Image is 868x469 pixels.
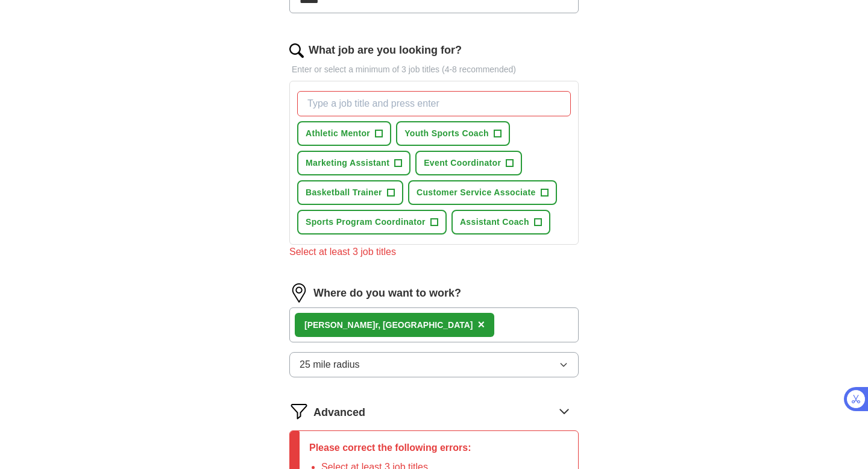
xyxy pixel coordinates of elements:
[297,180,403,205] button: Basketball Trainer
[309,441,471,455] p: Please correct the following errors:
[451,210,550,234] button: Assistant Coach
[300,357,360,372] span: 25 mile radius
[424,157,501,169] span: Event Coordinator
[289,63,579,76] p: Enter or select a minimum of 3 job titles (4-8 recommended)
[304,320,375,330] strong: [PERSON_NAME]
[289,245,579,259] div: Select at least 3 job titles
[478,316,485,334] button: ×
[289,401,309,421] img: filter
[297,210,447,234] button: Sports Program Coordinator
[297,91,571,116] input: Type a job title and press enter
[313,285,461,301] label: Where do you want to work?
[408,180,557,205] button: Customer Service Associate
[309,42,462,58] label: What job are you looking for?
[289,283,309,303] img: location.png
[415,151,522,175] button: Event Coordinator
[478,318,485,331] span: ×
[313,404,365,421] span: Advanced
[297,121,391,146] button: Athletic Mentor
[460,216,529,228] span: Assistant Coach
[289,43,304,58] img: search.png
[297,151,410,175] button: Marketing Assistant
[304,319,473,332] div: r, [GEOGRAPHIC_DATA]
[306,127,370,140] span: Athletic Mentor
[404,127,489,140] span: Youth Sports Coach
[306,216,426,228] span: Sports Program Coordinator
[417,186,536,199] span: Customer Service Associate
[306,157,389,169] span: Marketing Assistant
[396,121,510,146] button: Youth Sports Coach
[306,186,382,199] span: Basketball Trainer
[289,352,579,377] button: 25 mile radius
